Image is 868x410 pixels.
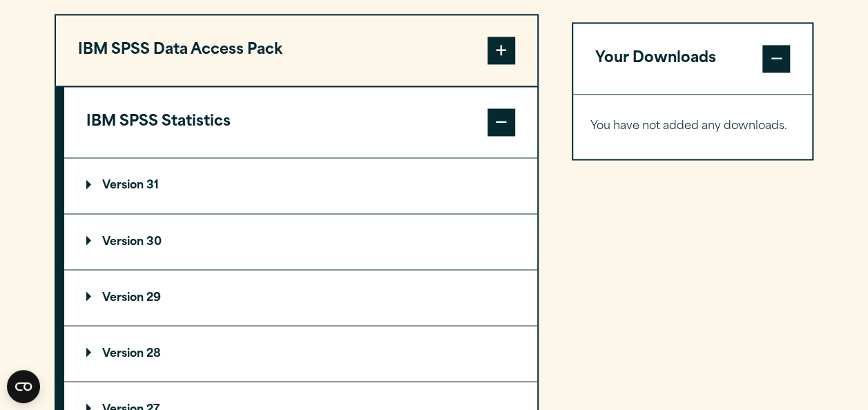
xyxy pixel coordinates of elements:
summary: Version 30 [64,214,537,269]
button: Open CMP widget [7,370,40,403]
p: Version 28 [86,348,161,359]
p: You have not added any downloads. [590,117,795,137]
button: IBM SPSS Data Access Pack [56,15,537,86]
button: Your Downloads [573,23,813,94]
p: Version 30 [86,236,162,247]
div: Your Downloads [573,94,813,159]
button: IBM SPSS Statistics [64,87,537,157]
p: Version 31 [86,180,159,191]
summary: Version 31 [64,158,537,213]
summary: Version 29 [64,270,537,325]
p: Version 29 [86,292,161,303]
summary: Version 28 [64,326,537,381]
